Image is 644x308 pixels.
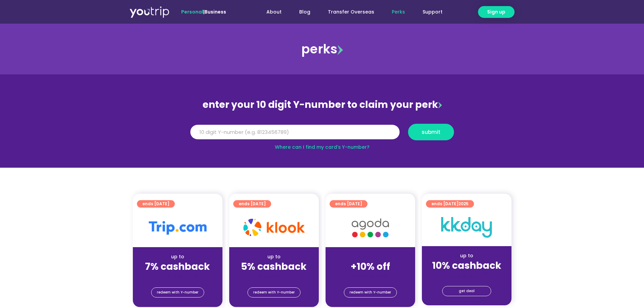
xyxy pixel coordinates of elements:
span: Sign up [487,8,505,16]
form: Y Number [190,124,454,145]
span: submit [422,129,440,135]
a: About [258,6,290,18]
strong: 10% cashback [432,259,501,272]
div: (for stays only) [427,272,506,279]
span: | [181,8,226,15]
span: ends [DATE] [142,200,169,208]
div: (for stays only) [331,273,410,280]
a: Perks [383,6,414,18]
input: 10 digit Y-number (e.g. 8123456789) [190,125,400,140]
span: ends [DATE] [335,200,362,208]
div: up to [235,253,313,260]
span: up to [364,253,377,260]
nav: Menu [244,6,451,18]
a: Transfer Overseas [319,6,383,18]
a: Sign up [478,6,515,18]
a: ends [DATE] [233,200,271,208]
div: up to [427,252,506,259]
a: Blog [290,6,319,18]
div: up to [138,253,217,260]
span: redeem with Y-number [157,288,198,297]
div: (for stays only) [235,273,313,280]
a: redeem with Y-number [151,287,204,298]
div: enter your 10 digit Y-number to claim your perk [187,96,457,114]
strong: +10% off [351,260,390,273]
a: redeem with Y-number [247,287,301,298]
strong: 7% cashback [145,260,210,273]
a: redeem with Y-number [344,287,397,298]
a: ends [DATE]2025 [426,200,474,208]
span: redeem with Y-number [253,288,295,297]
span: get deal [459,286,475,296]
span: ends [DATE] [239,200,266,208]
a: Support [414,6,451,18]
a: ends [DATE] [137,200,175,208]
a: ends [DATE] [330,200,367,208]
span: redeem with Y-number [350,288,391,297]
div: (for stays only) [138,273,217,280]
a: Business [205,8,226,15]
a: get deal [442,286,491,296]
a: Where can I find my card’s Y-number? [275,144,369,150]
strong: 5% cashback [241,260,307,273]
button: submit [408,124,454,140]
span: Personal [181,8,203,15]
span: 2025 [458,201,469,207]
span: ends [DATE] [431,200,469,208]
